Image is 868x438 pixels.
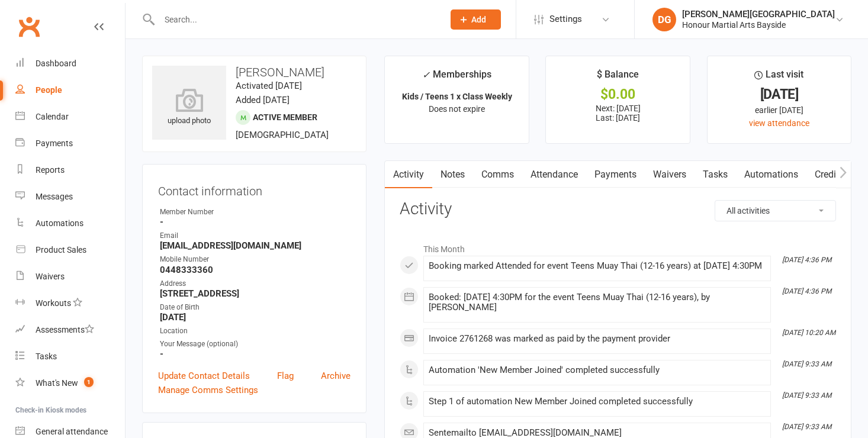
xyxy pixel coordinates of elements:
[36,85,62,95] div: People
[429,104,485,114] span: Does not expire
[695,161,736,188] a: Tasks
[473,161,522,188] a: Comms
[277,369,294,383] a: Flag
[158,383,258,397] a: Manage Comms Settings
[15,104,125,130] a: Calendar
[15,343,125,370] a: Tasks
[236,80,302,91] time: Activated [DATE]
[236,130,329,140] span: [DEMOGRAPHIC_DATA]
[15,317,125,343] a: Assessments
[471,15,486,24] span: Add
[782,423,831,431] i: [DATE] 9:33 AM
[782,256,831,264] i: [DATE] 4:36 PM
[682,20,835,30] div: Honour Martial Arts Bayside
[682,9,835,20] div: [PERSON_NAME][GEOGRAPHIC_DATA]
[36,325,94,334] div: Assessments
[36,59,76,68] div: Dashboard
[429,292,766,313] div: Booked: [DATE] 4:30PM for the event Teens Muay Thai (12-16 years), by [PERSON_NAME]
[160,207,351,218] div: Member Number
[522,161,586,188] a: Attendance
[15,263,125,290] a: Waivers
[432,161,473,188] a: Notes
[158,369,250,383] a: Update Contact Details
[422,67,491,89] div: Memberships
[160,312,351,323] strong: [DATE]
[736,161,806,188] a: Automations
[14,12,44,41] a: Clubworx
[549,6,582,33] span: Settings
[15,370,125,397] a: What's New1
[36,352,57,361] div: Tasks
[451,9,501,30] button: Add
[84,377,94,387] span: 1
[160,217,351,227] strong: -
[15,290,125,317] a: Workouts
[160,326,351,337] div: Location
[236,95,290,105] time: Added [DATE]
[36,139,73,148] div: Payments
[160,288,351,299] strong: [STREET_ADDRESS]
[754,67,803,88] div: Last visit
[36,298,71,308] div: Workouts
[652,8,676,31] div: DG
[400,237,836,256] li: This Month
[645,161,695,188] a: Waivers
[36,165,65,175] div: Reports
[15,157,125,183] a: Reports
[36,218,83,228] div: Automations
[782,328,835,337] i: [DATE] 10:20 AM
[429,397,766,407] div: Step 1 of automation New Member Joined completed successfully
[782,391,831,400] i: [DATE] 9:33 AM
[557,104,679,123] p: Next: [DATE] Last: [DATE]
[160,302,351,313] div: Date of Birth
[15,183,125,210] a: Messages
[36,192,73,201] div: Messages
[782,360,831,368] i: [DATE] 9:33 AM
[160,278,351,289] div: Address
[15,130,125,157] a: Payments
[586,161,645,188] a: Payments
[158,180,351,198] h3: Contact information
[422,69,430,80] i: ✓
[402,92,512,101] strong: Kids / Teens 1 x Class Weekly
[160,230,351,241] div: Email
[36,378,78,388] div: What's New
[597,67,639,88] div: $ Balance
[749,118,809,128] a: view attendance
[429,427,622,438] span: Sent email to [EMAIL_ADDRESS][DOMAIN_NAME]
[557,88,679,101] div: $0.00
[15,77,125,104] a: People
[15,50,125,77] a: Dashboard
[321,369,351,383] a: Archive
[152,66,356,79] h3: [PERSON_NAME]
[160,254,351,265] div: Mobile Number
[36,272,65,281] div: Waivers
[429,334,766,344] div: Invoice 2761268 was marked as paid by the payment provider
[429,365,766,375] div: Automation 'New Member Joined' completed successfully
[15,237,125,263] a: Product Sales
[15,210,125,237] a: Automations
[160,265,351,275] strong: 0448333360
[160,339,351,350] div: Your Message (optional)
[400,200,836,218] h3: Activity
[253,112,317,122] span: Active member
[160,240,351,251] strong: [EMAIL_ADDRESS][DOMAIN_NAME]
[718,104,840,117] div: earlier [DATE]
[36,245,86,255] div: Product Sales
[36,112,69,121] div: Calendar
[429,261,766,271] div: Booking marked Attended for event Teens Muay Thai (12-16 years) at [DATE] 4:30PM
[160,349,351,359] strong: -
[156,11,435,28] input: Search...
[718,88,840,101] div: [DATE]
[782,287,831,295] i: [DATE] 4:36 PM
[36,427,108,436] div: General attendance
[152,88,226,127] div: upload photo
[385,161,432,188] a: Activity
